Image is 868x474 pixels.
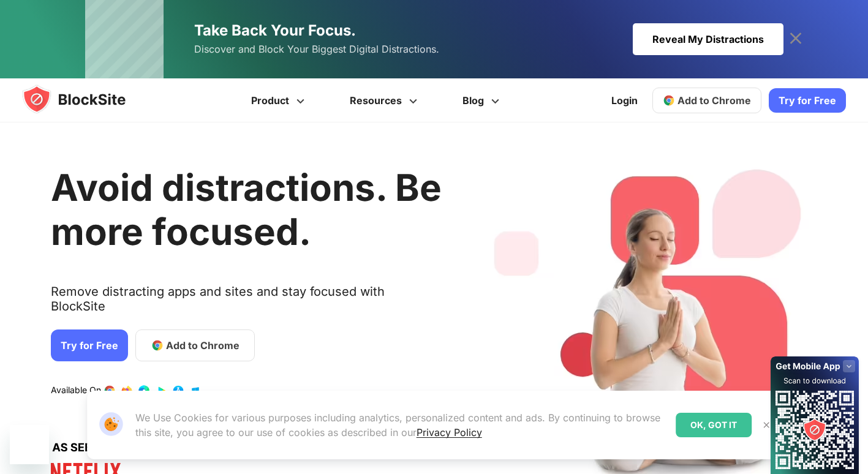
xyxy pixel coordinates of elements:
[663,94,675,107] img: chrome-icon.svg
[758,417,774,433] button: Close
[135,410,666,440] p: We Use Cookies for various purposes including analytics, personalized content and ads. By continu...
[51,165,442,254] h1: Avoid distractions. Be more focused.
[135,329,255,361] a: Add to Chrome
[230,78,329,122] a: Product
[51,329,128,361] a: Try for Free
[166,338,240,353] span: Add to Chrome
[51,385,101,397] text: Available On
[417,426,482,438] a: Privacy Policy
[652,88,761,113] a: Add to Chrome
[194,21,356,39] span: Take Back Your Focus.
[22,85,149,114] img: blocksite-icon.5d769676.svg
[51,284,442,323] text: Remove distracting apps and sites and stay focused with BlockSite
[761,420,771,430] img: Close
[194,40,439,58] span: Discover and Block Your Biggest Digital Distractions.
[769,88,846,113] a: Try for Free
[10,425,49,464] iframe: Button to launch messaging window
[442,78,524,122] a: Blog
[329,78,442,122] a: Resources
[677,94,751,107] span: Add to Chrome
[604,86,645,115] a: Login
[676,413,752,437] div: OK, GOT IT
[633,23,783,55] div: Reveal My Distractions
